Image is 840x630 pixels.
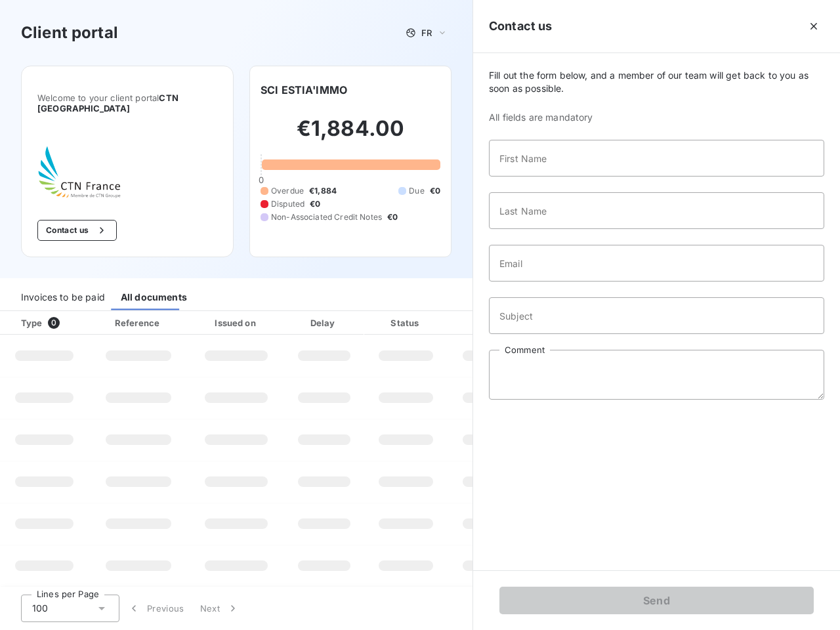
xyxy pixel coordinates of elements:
button: Next [192,595,247,622]
input: placeholder [489,192,824,229]
button: Previous [119,595,192,622]
input: placeholder [489,297,824,334]
span: FR [421,28,432,38]
input: placeholder [489,140,824,177]
span: CTN [GEOGRAPHIC_DATA] [37,93,178,114]
div: Invoices to be paid [21,283,105,311]
span: Fill out the form below, and a member of our team will get back to you as soon as possible. [489,69,824,95]
div: Amount [450,316,534,329]
span: 0 [259,175,264,185]
div: Delay [287,316,362,329]
img: Company logo [37,145,121,199]
span: Welcome to your client portal [37,93,217,114]
div: Issued on [191,316,282,329]
button: Contact us [37,220,117,241]
h6: SCI ESTIA'IMMO [261,82,347,98]
div: Type [13,316,86,329]
button: Send [499,587,814,614]
span: All fields are mandatory [489,111,824,124]
input: placeholder [489,245,824,282]
span: €0 [310,198,320,210]
span: Disputed [271,198,304,210]
span: Non-Associated Credit Notes [271,211,382,223]
span: 100 [32,602,48,615]
h5: Contact us [489,17,553,35]
span: 0 [48,317,60,329]
div: All documents [121,283,187,311]
span: Due [409,185,424,197]
span: €0 [387,211,398,223]
span: Overdue [271,185,304,197]
div: Reference [115,318,159,328]
div: Status [367,316,445,329]
h2: €1,884.00 [261,115,440,155]
span: €0 [430,185,440,197]
span: €1,884 [309,185,337,197]
h3: Client portal [21,21,118,45]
